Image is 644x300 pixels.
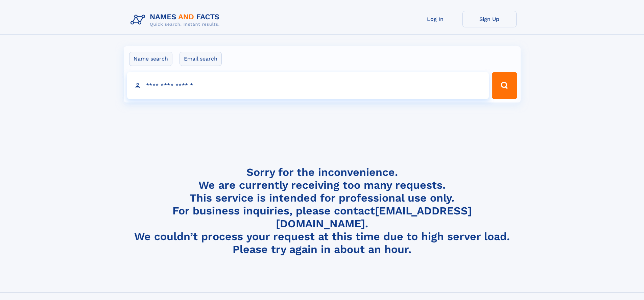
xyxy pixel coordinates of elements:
[128,166,517,256] h4: Sorry for the inconvenience. We are currently receiving too many requests. This service is intend...
[462,11,517,27] a: Sign Up
[129,52,172,66] label: Name search
[128,11,225,29] img: Logo Names and Facts
[408,11,462,27] a: Log In
[276,204,472,230] a: [EMAIL_ADDRESS][DOMAIN_NAME]
[180,52,222,66] label: Email search
[127,72,489,99] input: search input
[492,72,517,99] button: Search Button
